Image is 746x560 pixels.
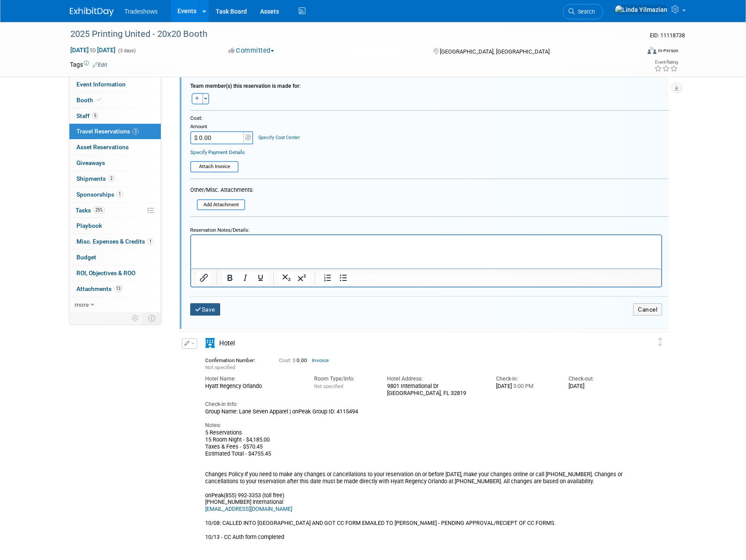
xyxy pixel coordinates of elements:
a: Asset Reservations [69,140,161,155]
button: Italic [238,272,253,284]
button: Underline [253,272,268,284]
a: Sponsorships1 [69,187,161,202]
div: Notes: [205,422,628,429]
div: Confirmation Number: [205,355,266,363]
div: Hyatt Regency Orlando [205,383,301,390]
div: Room Type/Info: [314,375,373,383]
span: Tasks [76,207,105,214]
a: Staff5 [69,108,161,124]
div: Event Rating [654,60,678,65]
span: 25% [93,207,105,213]
span: Tradeshows [124,8,158,15]
button: Committed [225,46,278,55]
span: Not specified [314,384,343,389]
span: more [75,301,89,308]
div: Check-in: [496,375,555,383]
span: Search [575,8,595,15]
a: Giveaways [69,155,161,171]
a: Playbook [69,218,161,233]
span: 3:00 PM [512,383,533,389]
button: Insert/edit link [196,272,211,284]
a: more [69,297,161,312]
span: Event Information [76,81,126,88]
span: Booth [76,97,103,104]
span: (3 days) [117,48,136,54]
button: Cancel [633,303,662,316]
span: Playbook [76,222,102,229]
span: Attachments [76,285,123,292]
span: ROI, Objectives & ROO [76,269,135,276]
td: Personalize Event Tab Strip [128,312,143,324]
div: [DATE] [496,383,555,390]
div: Hotel Address: [387,375,483,383]
span: 13 [114,285,123,292]
div: 5 Reservations 15 Room Night - $4,185.00 Taxes & Fees - $570.45 Estimated Total - $4755.45 Change... [205,429,628,540]
a: Misc. Expenses & Credits1 [69,234,161,249]
div: Group Name: Lane Seven Apparel | onPeak Group ID: 4115494 [205,408,628,415]
span: Misc. Expenses & Credits [76,238,154,245]
div: Other/Misc. Attachments: [190,187,253,196]
span: Not specified [205,364,235,370]
button: Numbered list [320,272,335,284]
i: Hotel [205,338,215,348]
div: In-Person [658,47,678,54]
span: 1 [147,238,154,245]
a: Invoice [312,357,329,363]
span: 1 [116,191,123,197]
a: Attachments13 [69,281,161,297]
a: Booth [69,93,161,108]
div: Amount [190,123,254,131]
button: Save [190,303,220,316]
span: 3 [132,128,139,135]
div: 9801 International Dr [GEOGRAPHIC_DATA], FL 32819 [387,383,483,397]
span: [GEOGRAPHIC_DATA], [GEOGRAPHIC_DATA] [440,48,550,55]
a: [EMAIL_ADDRESS][DOMAIN_NAME] [205,506,292,512]
span: 2 [108,175,115,182]
div: Hotel Name: [205,375,301,383]
a: Travel Reservations3 [69,124,161,139]
span: Event ID: 11118738 [650,32,685,39]
div: Cost: [190,115,669,122]
span: 5 [92,112,98,119]
a: Shipments2 [69,171,161,187]
div: Team member(s) this reservation is made for: [190,79,669,91]
span: Cost: $ [279,357,297,363]
i: Booth reservation complete [97,97,101,102]
span: Hotel [219,339,235,347]
div: Reservation Notes/Details: [190,223,662,234]
button: Subscript [279,272,294,284]
span: Travel Reservations [76,128,139,135]
span: Sponsorships [76,191,123,198]
a: Budget [69,250,161,265]
span: Staff [76,112,98,119]
div: Check-in Info: [205,401,628,408]
span: Asset Reservations [76,144,129,151]
a: Tasks25% [69,203,161,218]
span: Giveaways [76,159,105,166]
button: Superscript [294,272,309,284]
span: Budget [76,254,96,261]
span: 0.00 [279,357,311,363]
img: Linda Yilmazian [615,5,668,14]
button: Bullet list [336,272,351,284]
div: Event Format [588,46,678,59]
a: Event Information [69,77,161,92]
img: Format-Inperson.png [648,47,656,54]
div: 2025 Printing United - 20x20 Booth [67,26,626,42]
i: Click and drag to move item [658,337,663,346]
a: Search [563,4,603,19]
div: [DATE] [569,383,628,390]
span: Shipments [76,175,115,182]
span: [DATE] [DATE] [70,46,116,54]
a: Specify Payment Details [190,149,245,155]
a: ROI, Objectives & ROO [69,266,161,281]
td: Tags [70,60,107,69]
button: Bold [222,272,237,284]
div: Check-out: [569,375,628,383]
iframe: Rich Text Area [191,235,661,269]
td: Toggle Event Tabs [143,312,161,324]
a: Edit [93,62,107,68]
a: Specify Cost Center [258,135,300,140]
span: to [89,47,97,54]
